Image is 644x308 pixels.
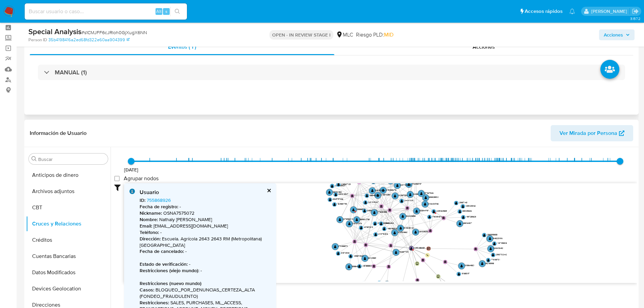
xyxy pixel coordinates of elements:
[156,8,162,15] span: Alt
[491,258,500,261] text: 779199701
[358,181,360,183] text: 
[26,248,111,264] button: Cuentas Bancarias
[630,16,641,21] span: 3.157.2
[352,208,355,211] text: 
[387,265,390,268] text: 
[337,252,339,255] text: 
[396,184,399,187] text: 
[358,265,361,268] text: 
[140,261,271,267] p: -
[424,192,434,194] text: 1571627846
[373,211,376,214] text: 
[140,299,169,306] b: Restricciones :
[427,247,430,250] text: 
[458,273,460,276] text: 
[466,205,476,207] text: 1253429062
[339,218,341,221] text: 
[341,252,350,254] text: 515749184
[140,248,271,255] p: -
[366,194,368,197] text: 
[140,248,184,255] b: Fecha de cancelado :
[604,29,623,40] span: Acciones
[364,201,367,204] text: 
[459,222,461,225] text: 
[140,267,199,274] b: Restricciones (viejo mundo) :
[384,222,394,224] text: 2251854542
[559,125,617,141] span: Ver Mirada por Persona
[432,215,442,218] text: 1790934672
[436,210,447,212] text: 2430523893
[140,235,161,242] b: Dirección :
[363,209,366,212] text: 
[410,246,412,250] text: 
[433,210,435,213] text: 
[412,183,422,185] text: 1794355797
[335,193,337,196] text: 
[354,254,363,257] text: 1255672522
[463,222,472,224] text: 458194907
[337,183,340,186] text: 
[329,198,331,201] text: 
[489,237,491,240] text: 
[81,29,147,36] span: # s1CMJFF6cJRloh0GjXugX6NN
[377,211,387,213] text: 1778294585
[140,286,154,293] b: Casos :
[332,190,342,193] text: 1986321852
[140,210,162,216] b: Nickname :
[140,229,271,236] p: -
[368,257,376,259] text: 661445681
[140,203,178,210] b: Fecha de registro :
[114,176,120,181] input: Agrupar nodos
[395,251,397,254] text: 
[490,247,492,250] text: 
[26,199,111,216] button: CBT
[140,216,158,223] b: Nombre :
[460,264,463,267] text: 
[427,254,428,256] text: 
[464,264,474,267] text: 1059649821
[419,230,429,233] text: 2181039230
[493,237,503,239] text: 1548220916
[409,193,411,196] text: 
[381,193,390,196] text: 2116970897
[428,215,431,218] text: 
[353,240,356,243] text: 
[389,244,392,246] text: 
[394,194,396,197] text: 
[400,184,411,186] text: 2207240575
[140,267,271,274] p: -
[462,210,472,212] text: 593435926
[377,194,379,197] text: 
[444,260,447,263] text: 
[25,7,187,16] input: Buscar usuario o caso...
[398,231,407,234] text: 1042919662
[371,189,374,192] text: 
[38,156,105,162] input: Buscar
[487,258,490,261] text: 
[364,226,373,229] text: 1673578110
[359,218,369,220] text: 1869502758
[337,203,347,205] text: 1843891739
[429,229,432,232] text: 
[140,204,271,210] p: -
[380,222,382,225] text: 
[483,233,485,236] text: 
[140,189,271,196] div: Usuario
[338,193,348,195] text: 2231015347
[462,205,464,208] text: 
[140,222,152,229] b: Email :
[386,188,397,191] text: 2130865476
[414,246,425,249] text: 2430488453
[481,262,483,265] text: 
[569,8,575,14] a: Notificaciones
[124,166,139,173] span: [DATE]
[356,31,393,39] span: Riesgo PLD:
[493,242,496,245] text: 
[170,7,184,16] button: search-icon
[140,280,201,287] b: Restricciones (nuevo mundo)
[165,8,167,15] span: s
[380,205,383,207] text: 
[140,236,271,248] p: Escuela. Agrícola 2643 2643 RM (Metropolitana) [GEOGRAPHIC_DATA]
[336,31,353,39] div: MLC
[425,196,427,199] text: 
